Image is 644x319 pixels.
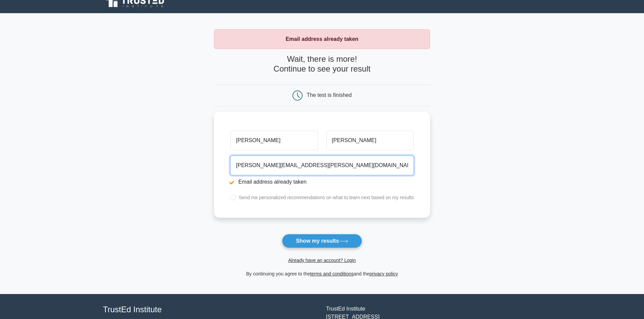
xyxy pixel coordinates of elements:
a: terms and conditions [310,271,354,276]
div: By continuing you agree to the and the [210,270,434,278]
input: Last name [326,131,414,150]
input: Email [230,156,414,175]
h4: TrustEd Institute [103,305,318,315]
li: Email address already taken [230,178,414,186]
div: The test is finished [307,92,352,98]
input: First name [230,131,318,150]
a: Already have an account? Login [288,258,356,263]
strong: Email address already taken [286,36,358,42]
a: privacy policy [369,271,398,276]
h4: Wait, there is more! Continue to see your result [214,54,430,74]
button: Show my results [282,234,362,248]
label: Send me personalized recommendations on what to learn next based on my results [239,195,414,200]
